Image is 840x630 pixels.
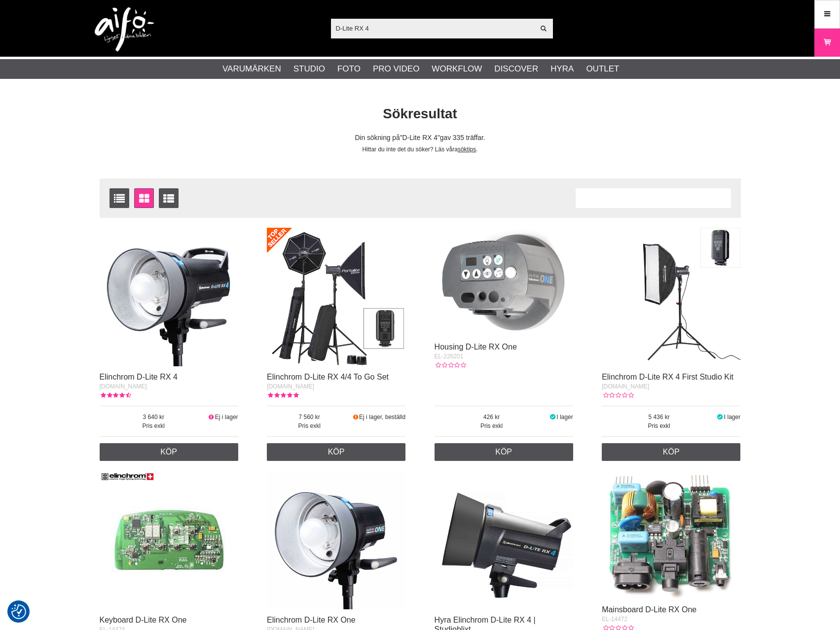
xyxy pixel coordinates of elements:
i: I lager [549,414,557,420]
span: I lager [556,414,573,420]
span: [DOMAIN_NAME] [100,383,147,390]
a: Köp [267,443,405,461]
a: söktips [458,146,476,153]
a: Fönstervisning [134,188,154,208]
a: Elinchrom D-Lite RX 4 [100,373,178,381]
span: . [476,146,477,153]
a: Outlet [586,63,619,75]
button: Samtyckesinställningar [11,603,26,621]
i: I lager [716,414,724,420]
span: Pris exkl [435,421,549,430]
a: Workflow [432,63,482,75]
span: 3 640 [100,413,208,421]
h1: Sökresultat [92,105,748,124]
a: Mainsboard D-Lite RX One [602,605,696,614]
span: 426 [435,413,549,421]
img: Hyra Elinchrom D-Lite RX 4 | Studioblixt [435,471,573,609]
a: Pro Video [373,63,419,75]
a: Discover [494,63,538,75]
a: Keyboard D-Lite RX One [100,616,187,624]
img: Keyboard D-Lite RX One [100,471,238,609]
span: EL-14472 [602,616,627,623]
a: Köp [602,443,740,461]
img: Elinchrom D-Lite RX 4 First Studio Kit [602,228,740,366]
span: 5 436 [602,413,716,421]
a: Utökad listvisning [159,188,179,208]
img: Elinchrom D-Lite RX 4/4 To Go Set [267,228,405,366]
a: Housing D-Lite RX One [435,343,517,351]
span: D-Lite RX 4 [400,134,440,141]
a: Köp [435,443,573,461]
img: Elinchrom D-Lite RX 4 [100,228,238,366]
img: Mainsboard D-Lite RX One [602,471,740,599]
a: Studio [293,63,325,75]
span: Pris exkl [100,421,208,430]
i: Beställd [352,414,359,420]
a: Elinchrom D-Lite RX One [267,616,356,624]
img: Housing D-Lite RX One [435,228,573,336]
div: Kundbetyg: 0 [602,391,633,400]
a: Hyra [550,63,574,75]
i: Ej i lager [208,414,215,420]
a: Elinchrom D-Lite RX 4/4 To Go Set [267,373,389,381]
span: [DOMAIN_NAME] [602,383,649,390]
img: Revisit consent button [11,604,26,619]
span: 7 560 [267,413,352,421]
a: Elinchrom D-Lite RX 4 First Studio Kit [602,373,733,381]
a: Köp [100,443,238,461]
span: [DOMAIN_NAME] [267,383,314,390]
span: EL-226201 [435,353,464,360]
div: Kundbetyg: 4.50 [100,391,131,400]
span: Hittar du inte det du söker? Läs våra [362,146,457,153]
span: Pris exkl [602,421,716,430]
span: Din sökning på gav 335 träffar. [355,134,485,141]
span: I lager [724,414,740,420]
input: Sök produkter ... [331,21,535,35]
div: Kundbetyg: 0 [435,361,466,370]
span: Ej i lager, beställd [359,414,405,420]
span: Pris exkl [267,421,352,430]
a: Foto [337,63,361,75]
a: Listvisning [110,188,129,208]
span: Ej i lager [215,414,238,420]
div: Kundbetyg: 5.00 [267,391,298,400]
img: Elinchrom D-Lite RX One [267,471,405,609]
img: logo.png [95,7,154,52]
a: Varumärken [222,63,281,75]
